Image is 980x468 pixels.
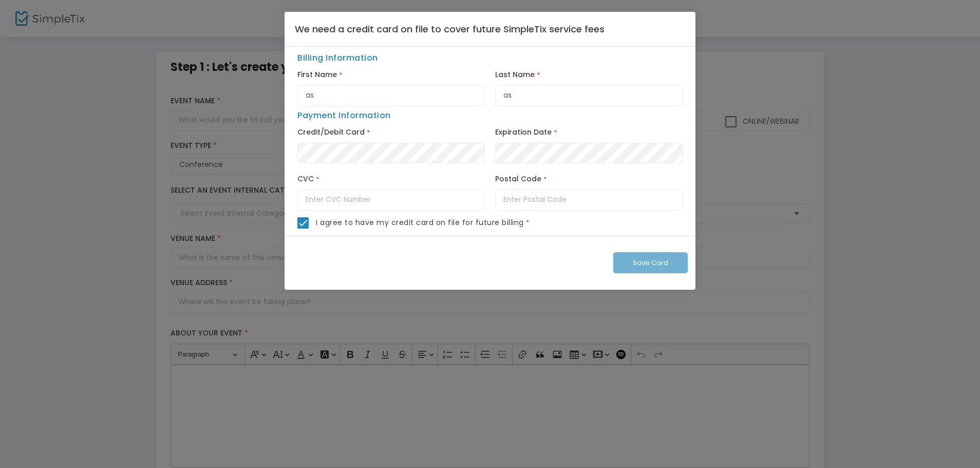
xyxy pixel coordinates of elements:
[296,243,453,283] iframe: reCAPTCHA
[295,22,605,36] h4: We need a credit card on file to cover future SimpleTix service fees
[495,125,552,140] label: Expiration Date
[297,125,365,140] label: Credit/Debit Card
[316,217,524,228] span: I agree to have my credit card on file for future billing
[297,109,391,121] span: Payment Information
[495,85,683,106] input: Last Name
[297,172,314,186] label: CVC
[297,85,485,106] input: First Name
[297,190,485,211] input: Enter CVC Number
[495,68,535,82] label: Last Name
[297,68,337,82] label: First Name
[495,190,683,211] input: Enter Postal Code
[495,172,541,186] label: Postal Code
[292,52,688,68] span: Billing Information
